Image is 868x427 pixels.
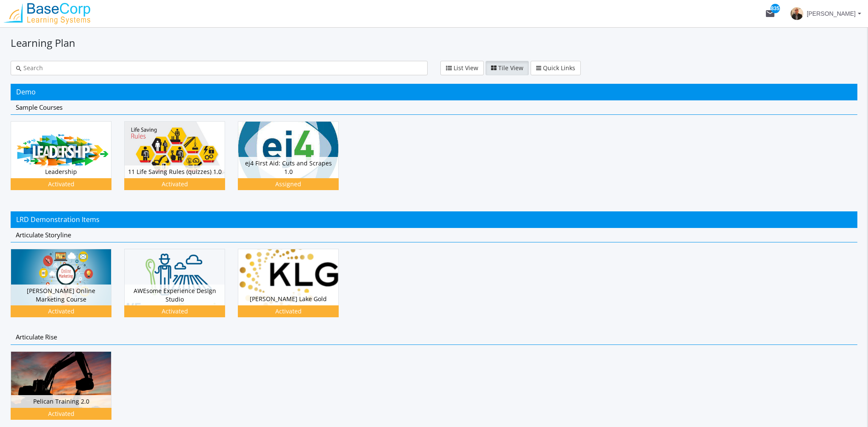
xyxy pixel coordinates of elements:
span: [PERSON_NAME] [807,6,856,21]
h1: Learning Plan [11,36,857,50]
div: [PERSON_NAME] Lake Gold [238,249,351,330]
span: Quick Links [543,64,575,72]
span: Articulate Storyline [16,231,71,239]
div: Activated [126,180,223,188]
div: AWEsome Experience Design Studio [125,285,225,305]
div: Activated [12,307,110,316]
div: 11 Life Saving Rules (quizzes) 1.0 [124,121,238,202]
div: ej4 First Aid: Cuts and Scrapes 1.0 [238,157,338,178]
span: Tile View [498,64,523,72]
div: Assigned [240,180,337,188]
div: ej4 First Aid: Cuts and Scrapes 1.0 [238,121,351,202]
div: [PERSON_NAME] Online Marketing Course [11,285,111,305]
div: Pelican Training 2.0 [11,395,111,408]
div: 11 Life Saving Rules (quizzes) 1.0 [125,165,225,178]
mat-icon: mail [765,9,775,19]
div: Activated [12,410,110,418]
div: AWEsome Experience Design Studio [124,249,238,330]
span: Sample Courses [16,103,63,111]
span: Demo [16,87,36,97]
div: Leadership [11,165,111,178]
div: Activated [126,307,223,316]
span: LRD Demonstration Items [16,215,100,224]
div: Activated [240,307,337,316]
div: Activated [12,180,110,188]
div: Leadership [11,121,124,202]
div: [PERSON_NAME] Online Marketing Course [11,249,124,330]
span: List View [454,64,478,72]
input: Search [21,64,422,72]
div: [PERSON_NAME] Lake Gold [238,293,338,305]
span: Articulate Rise [16,333,57,341]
